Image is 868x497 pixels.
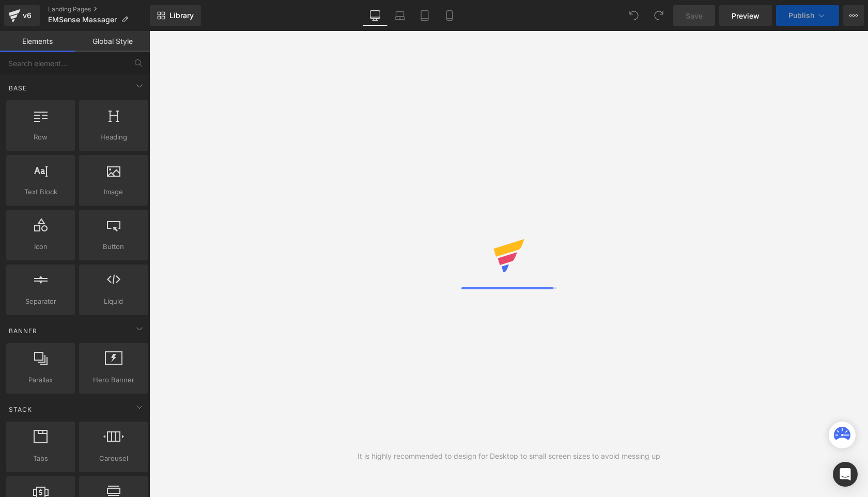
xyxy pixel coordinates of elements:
div: v6 [21,9,34,22]
button: Publish [776,5,839,26]
span: Save [686,10,703,21]
span: Button [82,241,145,252]
a: Mobile [437,5,462,26]
span: Text Block [9,187,72,197]
a: Landing Pages [48,5,150,13]
span: Banner [8,326,38,336]
button: Undo [624,5,644,26]
span: Parallax [9,375,72,385]
span: Carousel [82,453,145,464]
span: Heading [82,132,145,143]
a: Tablet [412,5,437,26]
span: Base [8,83,28,93]
span: Hero Banner [82,375,145,385]
button: Redo [648,5,669,26]
span: Icon [9,241,72,252]
span: Preview [732,10,760,21]
a: Global Style [75,31,150,52]
span: Row [9,132,72,143]
div: Open Intercom Messenger [833,462,858,487]
span: Tabs [9,453,72,464]
div: It is highly recommended to design for Desktop to small screen sizes to avoid messing up [358,451,660,462]
a: Desktop [363,5,388,26]
span: Publish [788,11,814,20]
a: New Library [150,5,201,26]
span: Separator [9,296,72,307]
span: Liquid [82,296,145,307]
a: v6 [4,5,40,26]
span: EMSense Massager [48,15,117,24]
button: More [843,5,864,26]
a: Preview [719,5,772,26]
span: Stack [8,405,33,414]
span: Image [82,187,145,197]
span: Library [169,11,194,20]
a: Laptop [388,5,412,26]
